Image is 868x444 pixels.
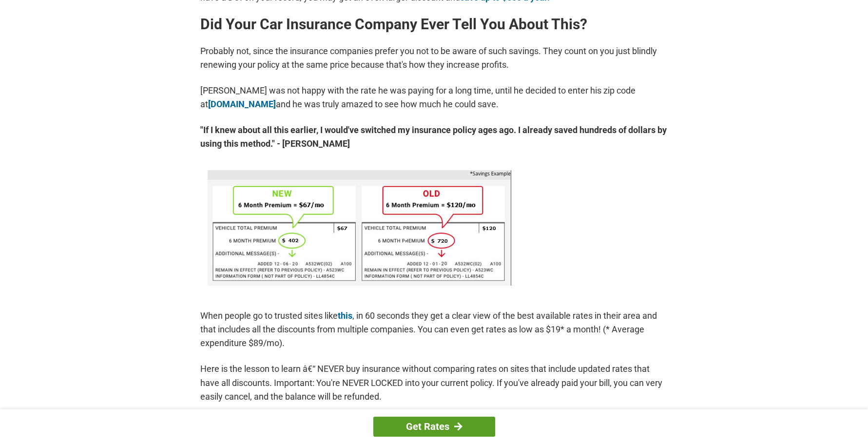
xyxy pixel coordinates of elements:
p: Here is the lesson to learn â€“ NEVER buy insurance without comparing rates on sites that include... [200,362,668,403]
a: [DOMAIN_NAME] [208,99,276,109]
a: Get Rates [373,417,495,437]
a: this [338,310,352,321]
strong: "If I knew about all this earlier, I would've switched my insurance policy ages ago. I already sa... [200,123,668,151]
p: [PERSON_NAME] was not happy with the rate he was paying for a long time, until he decided to ente... [200,84,668,111]
p: Probably not, since the insurance companies prefer you not to be aware of such savings. They coun... [200,44,668,72]
h2: Did Your Car Insurance Company Ever Tell You About This? [200,17,668,32]
img: savings [208,170,511,286]
p: When people go to trusted sites like , in 60 seconds they get a clear view of the best available ... [200,309,668,350]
